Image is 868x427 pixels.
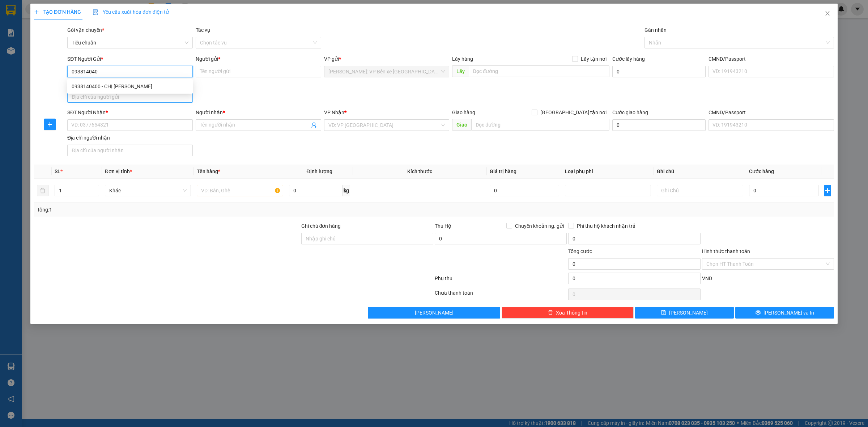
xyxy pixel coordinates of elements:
[490,185,559,196] input: 0
[709,108,834,116] div: CMND/Passport
[3,54,76,73] span: Mã đơn: BXMT1410250020
[735,307,834,319] button: printer[PERSON_NAME] và In
[612,66,706,77] input: Cước lấy hàng
[196,108,321,116] div: Người nhận
[324,110,344,115] span: VP Nhận
[612,119,706,131] input: Cước giao hàng
[654,165,746,179] th: Ghi chú
[196,27,210,33] label: Tác vụ
[307,168,332,174] span: Định lượng
[93,9,169,15] span: Yêu cầu xuất hóa đơn điện tử
[67,134,193,142] div: Địa chỉ người nhận
[644,27,667,33] label: Gán nhãn
[67,145,193,156] input: Địa chỉ của người nhận
[471,119,609,131] input: Dọc đường
[34,9,39,14] span: plus
[20,31,38,37] strong: CSKH:
[55,168,60,174] span: SL
[709,55,834,63] div: CMND/Passport
[67,27,104,33] span: Gói vận chuyển
[452,110,475,115] span: Giao hàng
[311,122,317,128] span: user-add
[301,233,433,244] input: Ghi chú đơn hàng
[56,24,100,51] span: CÔNG TY TNHH CHUYỂN PHÁT NHANH BẢO AN
[578,55,609,63] span: Lấy tận nơi
[37,185,48,196] button: delete
[635,307,734,319] button: save[PERSON_NAME]
[343,185,350,196] span: kg
[3,31,55,44] span: [PHONE_NUMBER]
[612,56,645,62] label: Cước lấy hàng
[702,248,750,254] label: Hình thức thanh toán
[67,108,193,116] div: SĐT Người Nhận
[490,168,516,174] span: Giá trị hàng
[452,65,469,77] span: Lấy
[72,37,188,48] span: Tiêu chuẩn
[548,310,553,316] span: delete
[661,310,666,316] span: save
[67,81,193,92] div: 0938140400 - CHỊ HUYỀN
[105,168,132,174] span: Đơn vị tính
[34,9,81,15] span: TẠO ĐƠN HÀNG
[702,276,712,281] span: VND
[67,55,193,63] div: SĐT Người Gửi
[434,289,567,302] div: Chưa thanh toán
[824,185,831,196] button: plus
[469,65,609,77] input: Dọc đường
[749,168,774,174] span: Cước hàng
[825,10,830,16] span: close
[512,222,567,230] span: Chuyển khoản ng. gửi
[763,309,814,317] span: [PERSON_NAME] và In
[574,222,638,230] span: Phí thu hộ khách nhận trả
[612,110,648,115] label: Cước giao hàng
[568,248,592,254] span: Tổng cước
[435,223,451,229] span: Thu Hộ
[434,274,567,287] div: Phụ thu
[368,307,500,319] button: [PERSON_NAME]
[452,119,471,131] span: Giao
[109,185,187,196] span: Khác
[537,108,609,116] span: [GEOGRAPHIC_DATA] tận nơi
[556,309,587,317] span: Xóa Thông tin
[324,55,450,63] div: VP gửi
[197,168,220,174] span: Tên hàng
[101,34,115,40] strong: MST:
[37,206,335,214] div: Tổng: 1
[657,185,743,196] input: Ghi Chú
[105,14,126,22] span: [DATE]
[93,9,98,15] img: icon
[756,310,761,316] span: printer
[328,66,445,77] span: Hồ Chí Minh: VP Bến xe Miền Tây (Quận Bình Tân)
[197,185,283,196] input: VD: Bàn, Ghế
[196,55,321,63] div: Người gửi
[669,309,708,317] span: [PERSON_NAME]
[67,91,193,103] input: Địa chỉ của người gửi
[502,307,634,319] button: deleteXóa Thông tin
[301,223,341,229] label: Ghi chú đơn hàng
[562,165,654,179] th: Loại phụ phí
[415,309,454,317] span: [PERSON_NAME]
[452,56,473,62] span: Lấy hàng
[44,121,55,127] span: plus
[407,168,432,174] span: Kích thước
[44,119,56,130] button: plus
[817,4,838,24] button: Close
[26,14,126,22] span: Ngày in phiếu: 17:15 ngày
[72,82,188,90] div: 0938140400 - CHỊ [PERSON_NAME]
[28,3,123,13] strong: PHIẾU DÁN LÊN HÀNG
[101,34,147,40] span: 0109597835
[825,188,831,193] span: plus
